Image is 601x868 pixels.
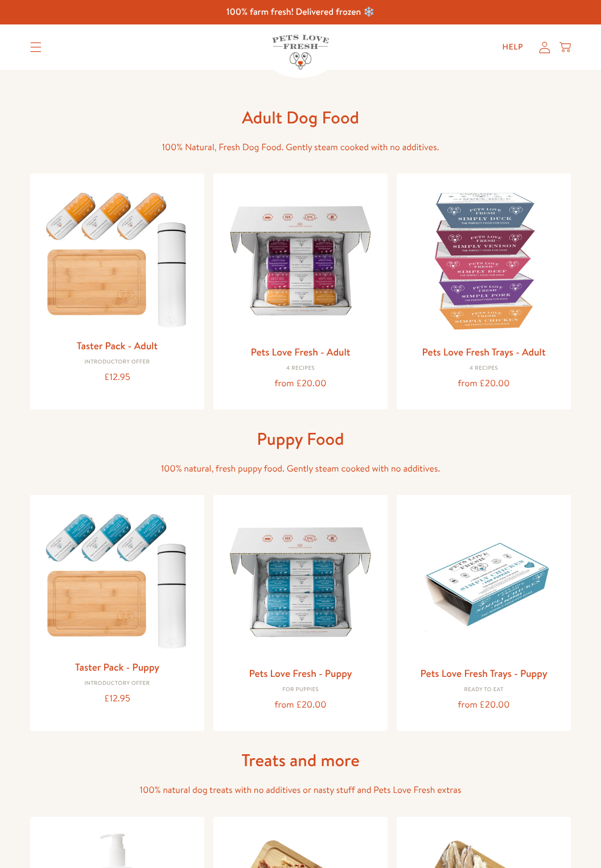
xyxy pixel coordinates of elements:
div: £12.95 [39,691,195,706]
img: Pets Love Fresh - Adult [223,183,378,338]
div: Ready to eat [406,687,562,693]
a: Pets Love Fresh Trays - Adult [422,345,546,359]
a: Help [493,36,532,59]
div: Introductory Offer [39,680,195,687]
div: from £20.00 [406,376,562,391]
img: Pets Love Fresh - Puppy [223,504,378,660]
h1: Adult Dog Food [118,106,483,129]
a: Pets Love Fresh - Puppy [249,666,352,680]
div: 4 Recipes [223,365,378,372]
div: Introductory Offer [39,359,195,366]
a: Taster Pack - Puppy [75,660,159,674]
img: Pets Love Fresh [272,35,329,69]
h1: Puppy Food [118,428,483,450]
img: Taster Pack - Puppy [39,504,195,654]
div: £12.95 [39,370,195,385]
a: Taster Pack - Adult [77,338,158,353]
img: Pets Love Fresh Trays - Adult [406,183,562,338]
a: Pets Love Fresh - Adult [250,345,350,359]
img: Pets Love Fresh Trays - Puppy [406,504,562,660]
div: For puppies [223,687,378,693]
span: 100% natural, fresh puppy food. Gently steam cooked with no additives. [161,462,441,475]
span: 100% Natural, Fresh Dog Food. Gently steam cooked with no additives. [162,141,439,154]
h1: Treats and more [118,749,483,771]
div: from £20.00 [406,697,562,713]
a: Pets Love Fresh Trays - Puppy [421,666,548,680]
span: 100% natural dog treats with no additives or nasty stuff and Pets Love Fresh extras [140,784,462,796]
div: 4 Recipes [406,365,562,372]
summary: Translation missing: en.sections.header.menu [21,33,51,61]
img: Taster Pack - Adult [39,183,195,332]
div: from £20.00 [223,697,378,713]
div: from £20.00 [223,376,378,391]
